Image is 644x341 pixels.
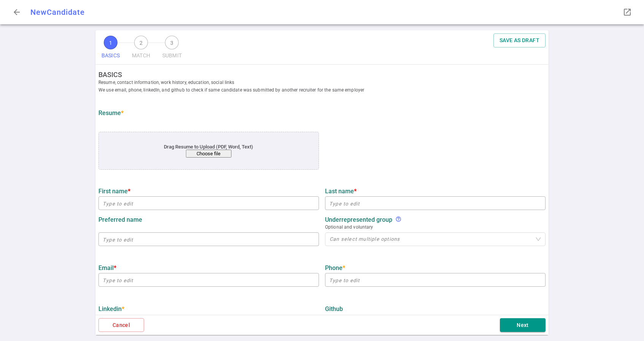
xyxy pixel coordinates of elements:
[9,5,24,20] button: Go back
[159,33,185,64] button: 3SUBMIT
[129,33,153,64] button: 2MATCH
[12,8,21,17] span: arrow_back
[98,233,319,245] input: Type to edit
[132,49,150,62] span: MATCH
[493,33,546,47] button: SAVE AS DRAFT
[121,144,297,158] div: Drag Resume to Upload (PDF, Word, Text)
[325,305,343,313] strong: GitHub
[98,33,123,64] button: 1BASICS
[325,264,546,272] label: Phone
[395,216,401,222] i: help_outline
[395,216,401,223] div: We support diversity and inclusion to create equitable futures and prohibit discrimination and ha...
[98,264,319,272] label: Email
[134,36,148,49] span: 2
[325,274,546,286] input: Type to edit
[98,109,124,117] strong: Resume
[98,197,319,209] input: Type to edit
[623,8,632,17] span: launch
[325,216,392,223] strong: Underrepresented Group
[325,223,546,231] span: Optional and voluntary
[104,36,117,49] span: 1
[620,5,635,20] button: Open LinkedIn as a popup
[102,49,120,62] span: BASICS
[30,8,85,17] span: New Candidate
[98,216,142,223] strong: Preferred name
[98,318,144,332] button: Cancel
[500,318,546,332] button: Next
[325,197,546,209] input: Type to edit
[165,36,179,49] span: 3
[98,188,319,195] label: First name
[98,274,319,286] input: Type to edit
[162,49,182,62] span: SUBMIT
[325,188,546,195] label: Last name
[186,150,232,158] button: Choose file
[98,71,552,79] strong: BASICS
[98,132,319,170] div: application/pdf, application/msword, .pdf, .doc, .docx, .txt
[98,305,124,313] strong: LinkedIn
[98,79,552,94] span: Resume, contact information, work history, education, social links We use email, phone, linkedIn,...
